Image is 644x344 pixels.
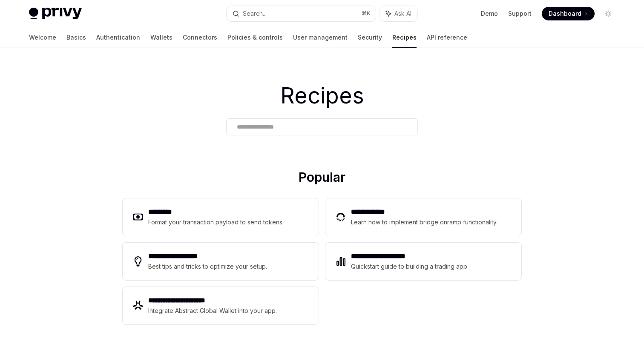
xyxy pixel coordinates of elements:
span: ⌘ K [362,10,371,17]
div: Learn how to implement bridge onramp functionality. [351,217,497,227]
a: Demo [481,9,498,18]
button: Ask AI [380,6,417,21]
a: Security [358,27,382,48]
div: Format your transaction payload to send tokens. [148,217,284,227]
a: Connectors [183,27,217,48]
button: Toggle dark mode [601,7,615,20]
a: Dashboard [542,7,595,20]
a: Welcome [29,27,56,48]
a: User management [293,27,348,48]
a: Policies & controls [227,27,283,48]
button: Search...⌘K [227,6,376,21]
a: **** **** ***Learn how to implement bridge onramp functionality. [325,198,521,236]
a: API reference [427,27,467,48]
a: **** ****Format your transaction payload to send tokens. [123,198,319,236]
a: Authentication [96,27,140,48]
a: Support [508,9,532,18]
div: Integrate Abstract Global Wallet into your app. [148,306,277,316]
h2: Popular [123,169,521,188]
a: Recipes [392,27,417,48]
span: Dashboard [549,9,581,18]
img: light logo [29,8,82,20]
a: Wallets [150,27,172,48]
a: Basics [66,27,86,48]
div: Search... [243,9,267,19]
span: Ask AI [394,9,411,18]
div: Best tips and tricks to optimize your setup. [148,261,267,272]
div: Quickstart guide to building a trading app. [351,261,469,272]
